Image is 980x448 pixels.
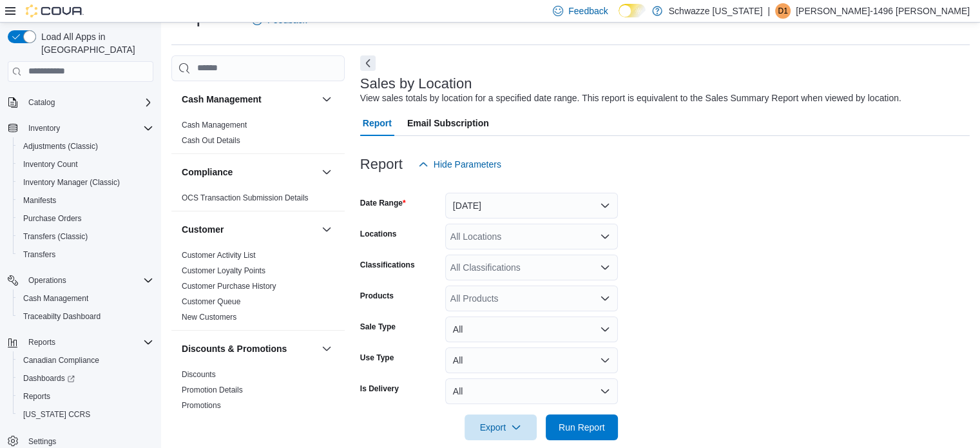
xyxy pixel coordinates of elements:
[23,95,60,110] button: Catalog
[18,353,153,368] span: Canadian Compliance
[182,400,221,411] span: Promotions
[18,371,80,386] a: Dashboards
[669,3,763,19] p: Schwazze [US_STATE]
[445,347,618,373] button: All
[18,211,153,226] span: Purchase Orders
[546,414,618,440] button: Run Report
[23,391,50,402] span: Reports
[13,246,159,264] button: Transfers
[28,337,55,347] span: Reports
[13,369,159,387] a: Dashboards
[360,229,397,239] label: Locations
[182,93,316,106] button: Cash Management
[182,312,236,322] span: New Customers
[3,119,159,137] button: Inventory
[182,282,276,291] a: Customer Purchase History
[600,231,610,242] button: Open list of options
[182,297,240,306] a: Customer Queue
[18,389,55,404] a: Reports
[445,193,618,219] button: [DATE]
[472,414,529,440] span: Export
[23,121,153,136] span: Inventory
[36,30,153,56] span: Load All Apps in [GEOGRAPHIC_DATA]
[18,407,153,422] span: Washington CCRS
[3,93,159,112] button: Catalog
[360,322,396,332] label: Sale Type
[182,266,265,276] span: Customer Loyalty Points
[13,228,159,246] button: Transfers (Classic)
[360,157,403,172] h3: Report
[600,293,610,304] button: Open list of options
[360,291,394,301] label: Products
[619,17,619,18] span: Dark Mode
[445,378,618,404] button: All
[18,139,153,154] span: Adjustments (Classic)
[600,262,610,273] button: Open list of options
[13,155,159,173] button: Inventory Count
[360,260,415,270] label: Classifications
[23,373,75,384] span: Dashboards
[182,401,221,410] a: Promotions
[23,121,65,136] button: Inventory
[23,141,98,151] span: Adjustments (Classic)
[171,367,345,418] div: Discounts & Promotions
[182,193,309,203] span: OCS Transaction Submission Details
[13,307,159,326] button: Traceabilty Dashboard
[182,223,316,236] button: Customer
[3,333,159,351] button: Reports
[23,293,88,304] span: Cash Management
[18,157,153,172] span: Inventory Count
[26,5,84,17] img: Cova
[360,384,399,394] label: Is Delivery
[13,209,159,228] button: Purchase Orders
[465,414,537,440] button: Export
[319,92,334,107] button: Cash Management
[182,136,240,145] a: Cash Out Details
[18,175,153,190] span: Inventory Manager (Classic)
[23,95,153,110] span: Catalog
[182,121,247,130] a: Cash Management
[23,177,120,188] span: Inventory Manager (Classic)
[23,249,55,260] span: Transfers
[18,353,104,368] a: Canadian Compliance
[182,251,256,260] a: Customer Activity List
[182,313,236,322] a: New Customers
[619,4,646,17] input: Dark Mode
[23,273,72,288] button: Operations
[182,223,224,236] h3: Customer
[23,213,82,224] span: Purchase Orders
[360,76,472,92] h3: Sales by Location
[23,273,153,288] span: Operations
[171,117,345,153] div: Cash Management
[360,353,394,363] label: Use Type
[28,123,60,133] span: Inventory
[407,110,489,136] span: Email Subscription
[18,309,153,324] span: Traceabilty Dashboard
[23,195,56,206] span: Manifests
[182,369,216,380] span: Discounts
[767,3,770,19] p: |
[13,387,159,405] button: Reports
[18,193,153,208] span: Manifests
[18,407,95,422] a: [US_STATE] CCRS
[171,190,345,211] div: Compliance
[182,193,309,202] a: OCS Transaction Submission Details
[23,409,90,420] span: [US_STATE] CCRS
[413,151,506,177] button: Hide Parameters
[360,55,376,71] button: Next
[182,370,216,379] a: Discounts
[559,421,605,434] span: Run Report
[182,342,316,355] button: Discounts & Promotions
[182,385,243,395] span: Promotion Details
[18,247,153,262] span: Transfers
[182,135,240,146] span: Cash Out Details
[778,3,787,19] span: D1
[23,335,153,350] span: Reports
[18,229,93,244] a: Transfers (Classic)
[319,222,334,237] button: Customer
[18,291,93,306] a: Cash Management
[13,191,159,209] button: Manifests
[3,271,159,289] button: Operations
[182,266,265,275] a: Customer Loyalty Points
[13,137,159,155] button: Adjustments (Classic)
